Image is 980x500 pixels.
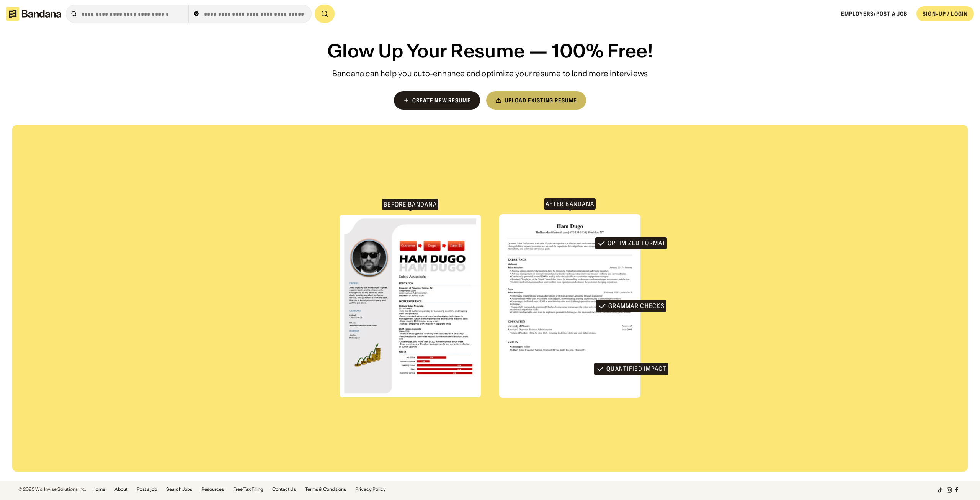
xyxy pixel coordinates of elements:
[412,98,471,103] div: Create new resume
[137,487,157,492] a: Post a job
[166,487,192,492] a: Search Jobs
[384,200,437,208] div: Before Bandana
[608,302,665,310] div: Grammar Checks
[340,215,481,398] img: Old resume
[272,487,296,492] a: Contact Us
[6,7,61,21] img: Bandana logotype
[608,239,665,247] div: Optimized Format
[305,487,346,492] a: Terms & Conditions
[505,98,577,103] div: Upload existing resume
[233,487,263,492] a: Free Tax Filing
[18,487,86,492] div: © 2025 Workwise Solutions Inc.
[355,487,386,492] a: Privacy Policy
[114,487,127,492] a: About
[332,68,648,79] div: Bandana can help you auto-enhance and optimize your resume to land more interviews
[327,40,653,62] div: Glow Up Your Resume — 100% Free!
[841,10,907,17] a: Employers/Post a job
[201,487,224,492] a: Resources
[499,214,640,398] img: Glowed up resume
[606,365,666,373] div: Quantified Impact
[92,487,105,492] a: Home
[923,10,968,17] div: SIGN-UP / LOGIN
[546,200,595,208] div: After Bandana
